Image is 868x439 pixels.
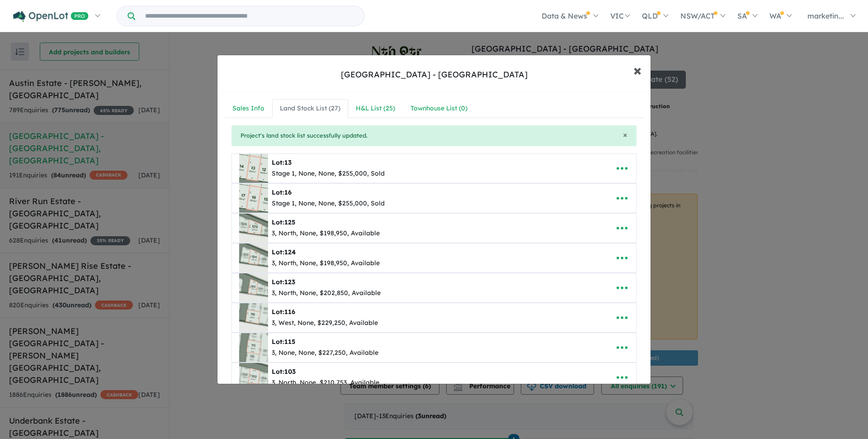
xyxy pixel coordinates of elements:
div: [GEOGRAPHIC_DATA] - [GEOGRAPHIC_DATA] [341,69,528,81]
b: Lot: [272,248,296,256]
div: 3, North, None, $198,950, Available [272,258,380,269]
span: 116 [284,308,295,316]
img: Nth%20Qtr%20Estate%20-%20Newborough%20-%20Lot%2013___1721195757.jpg [239,154,268,183]
b: Lot: [272,308,295,316]
b: Lot: [272,278,295,286]
span: 115 [284,338,295,346]
span: marketin... [807,11,844,20]
img: Nth%20Qtr%20Estate%20-%20Newborough%20-%20Lot%20103___1753413574.png [239,363,268,392]
div: Stage 1, None, None, $255,000, Sold [272,168,385,179]
img: Nth%20Qtr%20Estate%20-%20Newborough%20-%20Lot%2016___1721195757.jpg [239,184,268,213]
div: H&L List ( 25 ) [356,103,395,114]
div: 3, North, None, $202,850, Available [272,288,381,299]
b: Lot: [272,367,296,376]
b: Lot: [272,158,292,167]
input: Try estate name, suburb, builder or developer [137,6,363,26]
span: 124 [284,248,296,256]
div: Townhouse List ( 0 ) [410,103,467,114]
span: × [623,129,627,140]
div: 3, North, None, $198,950, Available [272,228,380,239]
b: Lot: [272,188,292,196]
span: 13 [284,158,292,167]
span: 125 [284,218,295,226]
div: Project's land stock list successfully updated. [231,125,637,146]
div: 3, West, None, $229,250, Available [272,318,378,329]
div: Land Stock List ( 27 ) [280,103,340,114]
span: × [633,60,642,80]
img: Nth%20Qtr%20Estate%20-%20Newborough%20-%20Lot%20125___1753413687.jpg [239,214,268,243]
span: 103 [284,367,296,376]
img: Nth%20Qtr%20Estate%20-%20Newborough%20-%20Lot%20115___1753413592.png [239,333,268,362]
img: Nth%20Qtr%20Estate%20-%20Newborough%20-%20Lot%20123___1753413639.png [239,273,268,302]
b: Lot: [272,218,295,226]
img: Nth%20Qtr%20Estate%20-%20Newborough%20-%20Lot%20116___1753413611.png [239,303,268,332]
button: Close [623,131,627,139]
img: Nth%20Qtr%20Estate%20-%20Newborough%20-%20Lot%20124___1753413661.png [239,243,268,272]
span: 16 [284,188,292,196]
div: 3, North, None, $210,753, Available [272,377,379,388]
div: Sales Info [232,103,264,114]
img: Openlot PRO Logo White [13,11,89,22]
div: 3, None, None, $227,250, Available [272,348,378,358]
div: Stage 1, None, None, $255,000, Sold [272,198,385,209]
span: 123 [284,278,295,286]
b: Lot: [272,338,295,346]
